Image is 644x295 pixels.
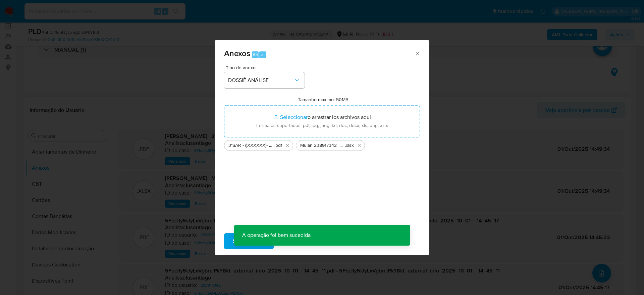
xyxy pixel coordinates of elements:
[298,96,348,102] label: Tamanho máximo: 50MB
[228,77,294,84] span: DOSSIÊ ANÁLISE
[300,142,345,149] span: Mulan 238917342_2025_10_01_07_18_51
[224,72,305,88] button: DOSSIÊ ANÁLISE
[253,51,258,58] span: Alt
[274,142,282,149] span: .pdf
[233,234,265,249] span: Subir arquivo
[285,234,307,249] span: Cancelar
[414,50,420,56] button: Cerrar
[228,142,274,149] span: 3°SAR - ()XXXXXX)- CPF 14458164740 - [PERSON_NAME] [PERSON_NAME]
[355,141,363,150] button: Eliminar Mulan 238917342_2025_10_01_07_18_51.xlsx
[234,225,319,246] p: A operação foi bem sucedida
[224,233,274,249] button: Subir arquivo
[261,51,264,58] span: a
[224,137,420,151] ul: Archivos seleccionados
[224,47,250,59] span: Anexos
[226,65,306,70] span: Tipo de anexo
[283,141,291,150] button: Eliminar 3°SAR - ()XXXXXX)- CPF 14458164740 - ANDRE NUNES DA SILVA NETO.pdf
[345,142,354,149] span: .xlsx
